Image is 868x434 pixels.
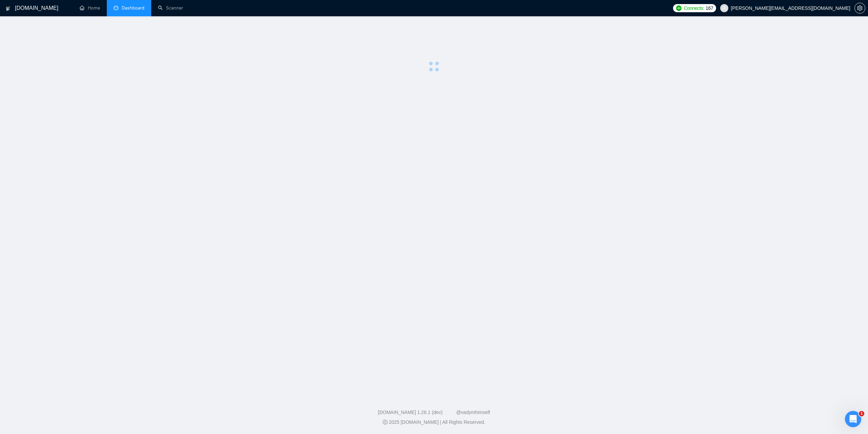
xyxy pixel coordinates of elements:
[854,3,865,14] button: setting
[845,411,861,427] iframe: Intercom live chat
[456,410,490,415] a: @vadymhimself
[859,411,864,416] span: 1
[5,419,863,426] div: 2025 [DOMAIN_NAME] | All Rights Reserved.
[854,5,865,11] a: setting
[378,410,443,415] a: [DOMAIN_NAME] 1.26.1 (dev)
[80,5,100,11] a: homeHome
[114,5,118,10] span: dashboard
[676,5,682,11] img: upwork-logo.png
[722,6,727,11] span: user
[684,4,704,12] span: Connects:
[383,420,388,424] span: copyright
[158,5,183,11] a: searchScanner
[6,3,11,14] img: logo
[706,4,713,12] span: 167
[122,5,144,11] span: Dashboard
